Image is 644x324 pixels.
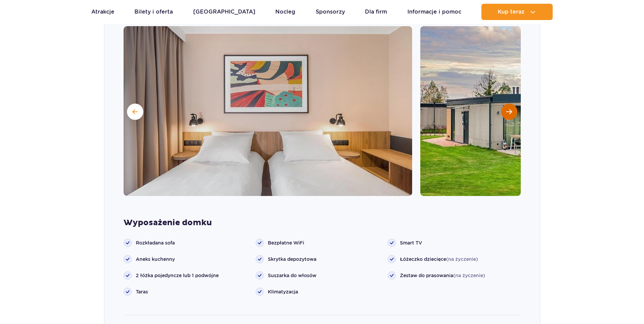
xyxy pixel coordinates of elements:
[268,239,304,246] span: Bezpłatne WiFi
[193,4,255,20] a: [GEOGRAPHIC_DATA]
[400,256,478,263] span: Łóżeczko dziecięce
[136,288,148,295] span: Taras
[136,256,175,263] span: Aneks kuchenny
[268,288,298,295] span: Klimatyzacja
[400,239,422,246] span: Smart TV
[91,4,114,20] a: Atrakcje
[407,4,461,20] a: Informacje i pomoc
[316,4,345,20] a: Sponsorzy
[446,256,478,262] span: (na życzenie)
[124,218,521,228] strong: Wyposażenie domku
[134,4,173,20] a: Bilety i oferta
[501,104,517,120] button: Następny slajd
[481,4,553,20] button: Kup teraz
[400,272,485,279] span: Zestaw do prasowania
[453,273,485,278] span: (na życzenie)
[136,239,175,246] span: Rozkładana sofa
[268,256,316,263] span: Skrytka depozytowa
[498,9,525,15] span: Kup teraz
[268,272,316,279] span: Suszarka do włosów
[136,272,219,279] span: 2 łóżka pojedyncze lub 1 podwójne
[365,4,387,20] a: Dla firm
[275,4,295,20] a: Nocleg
